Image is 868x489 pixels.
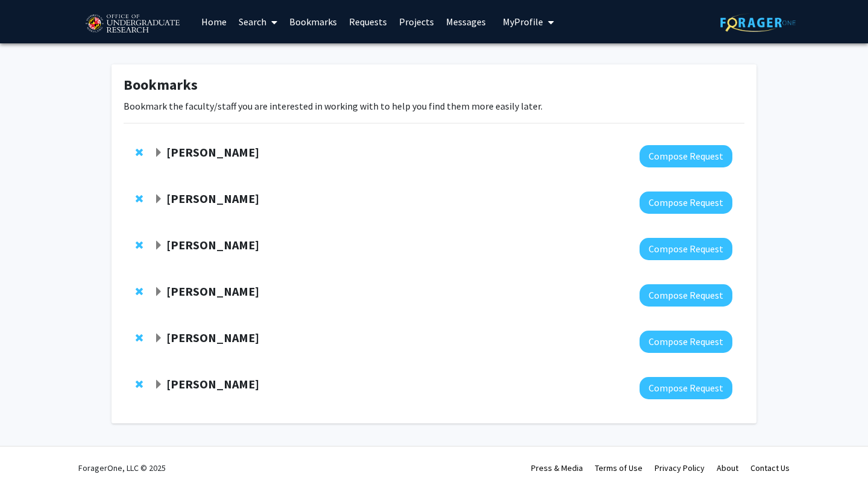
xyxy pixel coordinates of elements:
[136,379,143,389] span: Remove Amy Billing from bookmarks
[136,240,143,250] span: Remove Tracy Riggins from bookmarks
[717,463,738,473] a: About
[154,195,163,204] span: Expand Jeremy Purcell Bookmark
[343,1,393,43] a: Requests
[9,435,51,480] iframe: Chat
[81,9,183,39] img: University of Maryland Logo
[531,463,583,473] a: Press & Media
[154,380,163,390] span: Expand Amy Billing Bookmark
[136,287,143,296] span: Remove Yasmeen Faroqi-Shah from bookmarks
[503,16,543,28] span: My Profile
[233,1,283,43] a: Search
[640,377,732,399] button: Compose Request to Amy Billing
[78,447,166,489] div: ForagerOne, LLC © 2025
[440,1,492,43] a: Messages
[640,238,732,260] button: Compose Request to Tracy Riggins
[154,148,163,158] span: Expand Alexander Shackman Bookmark
[124,76,744,94] h1: Bookmarks
[166,191,259,206] strong: [PERSON_NAME]
[195,1,233,43] a: Home
[166,376,259,391] strong: [PERSON_NAME]
[750,463,790,473] a: Contact Us
[640,192,732,214] button: Compose Request to Jeremy Purcell
[166,330,259,345] strong: [PERSON_NAME]
[640,331,732,353] button: Compose Request to Rochelle Newman
[595,463,643,473] a: Terms of Use
[640,284,732,307] button: Compose Request to Yasmeen Faroqi-Shah
[136,148,143,157] span: Remove Alexander Shackman from bookmarks
[283,1,343,43] a: Bookmarks
[136,333,143,343] span: Remove Rochelle Newman from bookmarks
[154,241,163,251] span: Expand Tracy Riggins Bookmark
[655,463,705,473] a: Privacy Policy
[166,284,259,299] strong: [PERSON_NAME]
[393,1,440,43] a: Projects
[154,287,163,297] span: Expand Yasmeen Faroqi-Shah Bookmark
[124,99,744,113] p: Bookmark the faculty/staff you are interested in working with to help you find them more easily l...
[720,13,796,32] img: ForagerOne Logo
[166,237,259,252] strong: [PERSON_NAME]
[136,194,143,204] span: Remove Jeremy Purcell from bookmarks
[154,334,163,343] span: Expand Rochelle Newman Bookmark
[166,145,259,160] strong: [PERSON_NAME]
[640,145,732,167] button: Compose Request to Alexander Shackman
